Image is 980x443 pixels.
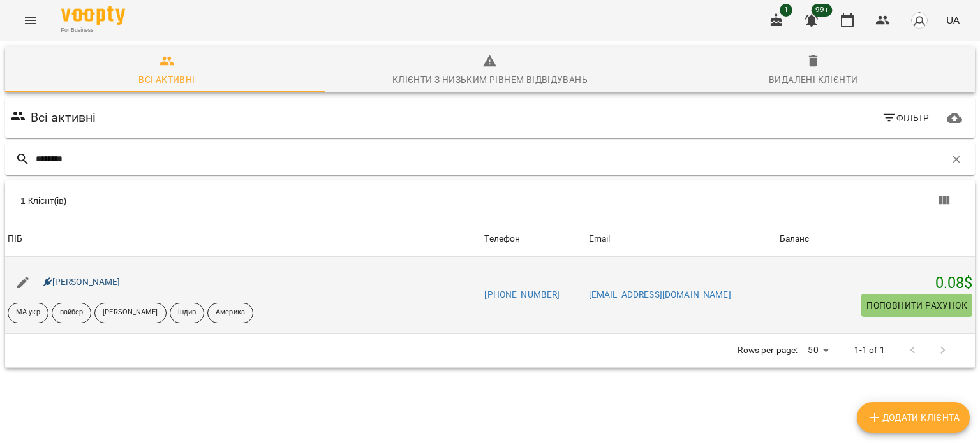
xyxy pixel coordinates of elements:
[589,289,731,300] a: [EMAIL_ADDRESS][DOMAIN_NAME]
[780,231,972,247] span: Баланс
[61,26,125,34] span: For Business
[769,72,857,87] div: Видалені клієнти
[738,344,798,357] p: Rows per page:
[8,303,48,323] div: МА укр
[780,4,792,17] span: 1
[207,303,253,323] div: Америка
[103,307,158,318] p: [PERSON_NAME]
[589,231,611,247] div: Email
[52,303,92,323] div: вайбер
[43,277,121,287] a: [PERSON_NAME]
[803,341,833,359] div: 50
[857,402,970,433] button: Додати клієнта
[780,231,810,247] div: Sort
[484,289,560,300] a: [PHONE_NUMBER]
[854,344,885,357] p: 1-1 of 1
[94,303,166,323] div: [PERSON_NAME]
[60,307,84,318] p: вайбер
[484,231,520,247] div: Телефон
[780,231,810,247] div: Баланс
[910,11,928,29] img: avatar_s.png
[31,108,96,127] h6: Всі активні
[589,231,611,247] div: Sort
[178,307,197,318] p: індив
[877,106,935,129] button: Фільтр
[8,231,22,247] div: Sort
[867,410,960,425] span: Додати клієнта
[61,6,125,25] img: Voopty Logo
[216,307,245,318] p: Америка
[861,294,972,317] button: Поповнити рахунок
[484,231,583,247] span: Телефон
[392,72,588,87] div: Клієнти з низьким рівнем відвідувань
[946,13,960,27] span: UA
[484,231,520,247] div: Sort
[138,72,195,87] div: Всі активні
[941,8,965,32] button: UA
[780,273,972,293] h5: 0.08 $
[929,185,960,216] button: Вигляд колонок
[16,307,40,318] p: МА укр
[15,5,46,36] button: Menu
[882,110,930,126] span: Фільтр
[812,4,833,17] span: 99+
[8,231,22,247] div: ПІБ
[866,298,967,313] span: Поповнити рахунок
[5,180,975,221] div: Table Toolbar
[20,194,498,207] div: 1 Клієнт(ів)
[589,231,775,247] span: Email
[170,303,205,323] div: індив
[8,231,479,247] span: ПІБ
